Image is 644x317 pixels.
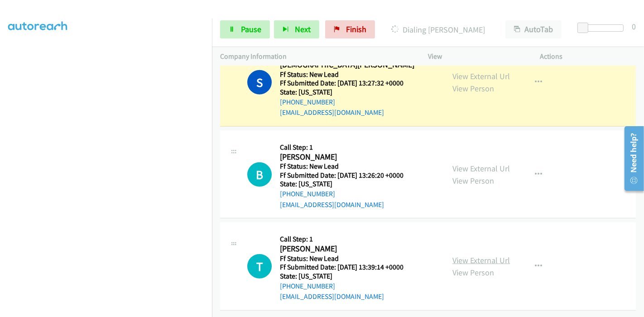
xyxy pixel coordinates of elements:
a: View External Url [452,71,510,81]
h5: Ff Submitted Date: [DATE] 13:27:32 +0000 [280,79,414,88]
h5: Ff Submitted Date: [DATE] 13:39:14 +0000 [280,263,404,272]
p: Company Information [220,51,412,62]
a: Finish [325,20,375,38]
h5: State: [US_STATE] [280,180,404,189]
h5: Ff Status: New Lead [280,254,404,263]
a: [EMAIL_ADDRESS][DOMAIN_NAME] [280,292,384,301]
a: View External Url [452,255,510,265]
a: View Person [452,175,494,186]
h5: Ff Submitted Date: [DATE] 13:26:20 +0000 [280,171,404,180]
a: View Person [452,83,494,94]
p: Dialing [PERSON_NAME] [387,24,489,36]
a: View Person [452,267,494,278]
h2: [PERSON_NAME] [280,244,404,254]
p: View [428,51,524,62]
span: Finish [346,24,366,34]
a: [PHONE_NUMBER] [280,189,335,198]
div: Delay between calls (in seconds) [582,24,624,32]
a: [EMAIL_ADDRESS][DOMAIN_NAME] [280,108,384,117]
a: View External Url [452,163,510,174]
button: Next [274,20,319,38]
h5: Ff Status: New Lead [280,70,414,79]
div: The call is yet to be attempted [247,254,272,279]
a: Pause [220,20,270,38]
h5: State: [US_STATE] [280,272,404,281]
a: [PHONE_NUMBER] [280,282,335,290]
h5: State: [US_STATE] [280,88,414,97]
button: AutoTab [505,20,562,38]
div: 0 [632,20,636,33]
a: [EMAIL_ADDRESS][DOMAIN_NAME] [280,200,384,209]
h1: B [247,162,272,187]
p: Actions [540,51,636,62]
h1: T [247,254,272,279]
iframe: Resource Center [618,123,644,194]
h5: Call Step: 1 [280,143,404,152]
div: The call is yet to be attempted [247,162,272,187]
h5: Ff Status: New Lead [280,162,404,171]
h2: [PERSON_NAME] [280,152,404,162]
span: Next [295,24,311,34]
h5: Call Step: 1 [280,235,404,244]
a: [PHONE_NUMBER] [280,98,335,106]
span: Pause [241,24,261,34]
h1: S [247,70,272,95]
